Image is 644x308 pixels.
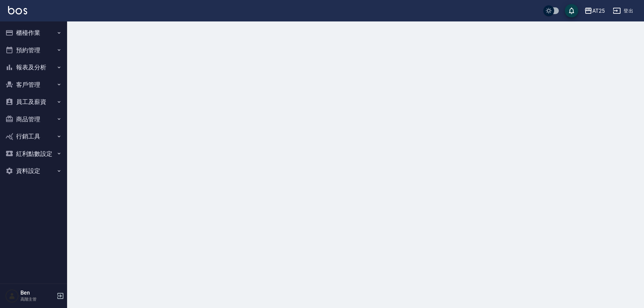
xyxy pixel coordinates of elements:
button: save [565,4,578,17]
button: 行銷工具 [3,128,64,145]
div: AT25 [592,7,605,15]
button: 商品管理 [3,111,64,128]
button: 客戶管理 [3,76,64,94]
img: Logo [8,6,27,14]
button: 櫃檯作業 [3,24,64,42]
button: 預約管理 [3,42,64,59]
button: 員工及薪資 [3,93,64,111]
button: AT25 [582,4,607,18]
button: 報表及分析 [3,59,64,76]
button: 登出 [610,5,636,17]
p: 高階主管 [20,296,55,302]
button: 紅利點數設定 [3,145,64,163]
h5: Ben [20,290,55,296]
img: Person [5,289,19,303]
button: 資料設定 [3,162,64,180]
